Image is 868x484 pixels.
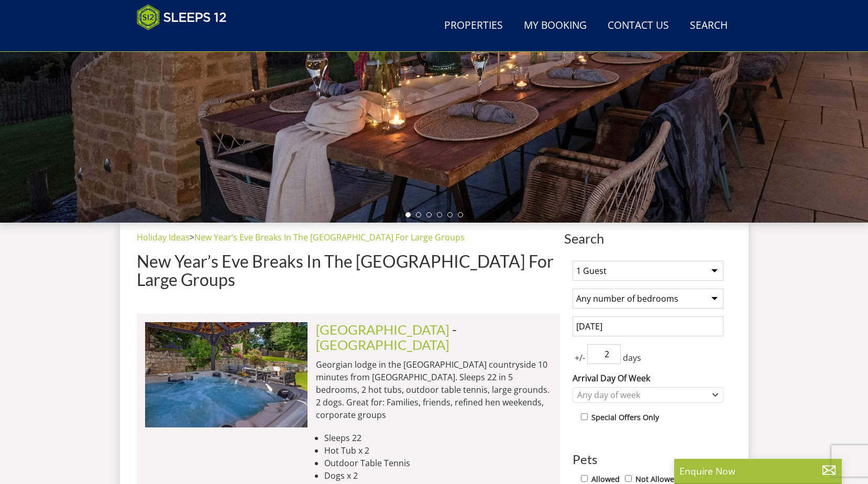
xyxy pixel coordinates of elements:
img: open-uri20250716-22-em0v1f.original. [145,322,307,427]
p: Enquire Now [679,464,837,478]
h3: Pets [573,453,723,466]
span: +/- [573,351,587,364]
a: New Year’s Eve Breaks In The [GEOGRAPHIC_DATA] For Large Groups [194,232,465,243]
h1: New Year’s Eve Breaks In The [GEOGRAPHIC_DATA] For Large Groups [137,252,560,289]
span: days [621,351,643,364]
span: Search [564,231,732,246]
li: Sleeps 22 [324,432,552,444]
p: Georgian lodge in the [GEOGRAPHIC_DATA] countryside 10 minutes from [GEOGRAPHIC_DATA]. Sleeps 22 ... [316,358,552,421]
div: Combobox [573,387,723,403]
div: Any day of week [575,389,710,401]
a: Contact Us [603,14,673,38]
span: - [316,322,457,352]
a: Holiday Ideas [137,232,190,243]
input: Arrival Date [573,316,723,336]
li: Dogs x 2 [324,469,552,482]
a: Search [686,14,732,38]
li: Outdoor Table Tennis [324,457,552,469]
span: > [190,232,194,243]
a: [GEOGRAPHIC_DATA] [316,337,449,353]
a: [GEOGRAPHIC_DATA] [316,322,449,337]
iframe: Customer reviews powered by Trustpilot [131,37,241,46]
a: Properties [440,14,507,38]
img: Sleeps 12 [137,4,227,30]
label: Special Offers Only [591,412,659,423]
li: Hot Tub x 2 [324,444,552,457]
a: My Booking [520,14,591,38]
label: Arrival Day Of Week [573,372,723,384]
